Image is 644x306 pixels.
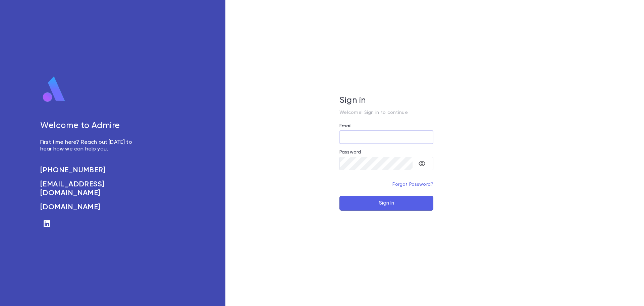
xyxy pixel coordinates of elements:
[339,123,352,129] label: Email
[339,96,433,106] h5: Sign in
[339,149,361,155] label: Password
[392,182,433,187] a: Forgot Password?
[40,203,140,212] a: [DOMAIN_NAME]
[339,110,433,115] p: Welcome! Sign in to continue.
[40,139,140,152] p: First time here? Reach out [DATE] to hear how we can help you.
[339,196,433,211] button: Sign In
[40,166,140,175] a: [PHONE_NUMBER]
[40,180,140,198] a: [EMAIL_ADDRESS][DOMAIN_NAME]
[40,121,140,131] h5: Welcome to Admire
[415,157,429,170] button: toggle password visibility
[40,76,68,103] img: logo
